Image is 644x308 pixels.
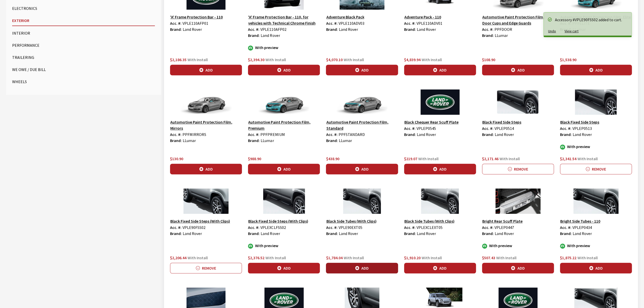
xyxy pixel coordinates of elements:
[326,119,398,131] button: Automotive Paint Protection Film, Standard
[12,15,155,26] button: Exterior
[170,57,186,62] span: $2,186.35
[404,119,459,125] button: Black Chequer Rear Scuff Plate
[12,28,155,38] button: Interior
[248,137,260,144] label: Brand:
[495,231,514,236] span: Land Rover
[339,27,358,32] span: Land Rover
[170,65,242,75] button: Add
[544,27,560,36] button: Undo
[248,156,261,161] span: $988.90
[560,125,571,131] label: Acc. #:
[417,132,436,137] span: Land Rover
[170,137,182,144] label: Brand:
[482,255,495,260] span: $507.43
[482,57,495,62] span: $108.90
[188,57,208,62] span: With Install
[170,119,242,131] button: Automotive Paint Protection Film, Mirrors
[182,132,206,137] span: PPFMIRRORS
[261,138,274,143] span: LLumar
[248,57,264,62] span: $2,394.30
[572,225,592,230] span: VPLEP0434
[248,243,320,249] div: With preview
[494,225,514,230] span: VPLEP0447
[482,32,494,38] label: Brand:
[404,125,416,131] label: Acc. #:
[404,131,416,137] label: Brand:
[404,57,421,62] span: $4,839.94
[482,125,493,131] label: Acc. #:
[482,188,554,214] img: Image for Bright Rear Scuff Plate
[482,26,493,32] label: Acc. #:
[326,263,398,273] button: Add
[265,57,286,62] span: With Install
[560,164,632,174] button: Remove
[417,126,436,131] span: VPLEP0545
[560,131,572,137] label: Brand:
[248,89,320,115] img: Image for Automotive Paint Protection Film, Premium
[260,225,286,230] span: VPLEXCLFSS02
[482,164,554,174] button: Remove
[417,225,443,230] span: VPLEXCLEXT05
[482,119,522,125] button: Black Fixed Side Steps
[494,126,514,131] span: VPLEP0514
[326,89,398,115] img: Image for Automotive Paint Protection Film, Standard
[188,255,208,260] span: With Install
[248,255,264,260] span: $2,376.52
[248,44,320,51] div: With preview
[404,263,476,273] button: Add
[12,40,155,50] button: Performance
[183,231,202,236] span: Land Rover
[326,137,338,144] label: Brand:
[248,164,320,174] button: Add
[12,52,155,62] button: Trailering
[417,231,436,236] span: Land Rover
[482,263,554,273] button: Add
[170,20,181,26] label: Acc. #:
[265,255,286,260] span: With Install
[326,218,377,224] button: Black Side Tubes (With Clips)
[170,89,242,115] img: Image for Automotive Paint Protection Film, Mirrors
[170,131,181,137] label: Acc. #:
[248,188,320,214] img: Image for Black Fixed Side Steps (With Clips)
[495,33,508,38] span: LLumar
[555,17,626,23] div: Accessory #VPLE90FSS02 added to cart.
[170,164,242,174] button: Add
[482,131,494,137] label: Brand:
[326,20,337,26] label: Acc. #:
[404,65,476,75] button: Add
[12,64,155,75] button: We Owe / Due Bill
[494,27,512,32] span: PPFDOOR
[560,255,576,260] span: $1,875.22
[326,230,338,236] label: Brand:
[170,14,223,20] button: 'A' Frame Protection Bar - 110
[170,263,242,273] button: Remove
[560,27,583,36] button: View cart
[573,231,592,236] span: Land Rover
[482,243,554,249] div: With preview
[339,138,352,143] span: LLumar
[482,156,498,161] span: $2,171.46
[12,77,155,87] button: Wheels
[404,164,476,174] button: Add
[560,230,572,236] label: Brand:
[404,89,476,115] img: Image for Black Chequer Rear Scuff Plate
[170,224,181,230] label: Acc. #:
[261,231,280,236] span: Land Rover
[404,188,476,214] img: Image for Black Side Tubes (With Clips)
[338,21,364,26] span: VPLE110ADV03
[248,218,308,224] button: Black Fixed Side Steps (With Clips)
[343,57,364,62] span: With Install
[182,21,208,26] span: VPLE110AFP01
[572,126,592,131] span: VPLEP0513
[260,27,286,32] span: VPLE110AFP02
[343,255,364,260] span: With Install
[326,188,398,214] img: Image for Black Side Tubes (With Clips)
[560,218,600,224] button: Bright Side Tubes - 110
[170,218,230,224] button: Black Fixed Side Steps (With Clips)
[404,224,416,230] label: Acc. #:
[482,89,554,115] img: Image for Black Fixed Side Steps
[404,218,455,224] button: Black Side Tubes (With Clips)
[12,3,155,13] button: Electronics
[482,224,493,230] label: Acc. #:
[560,243,632,249] div: With preview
